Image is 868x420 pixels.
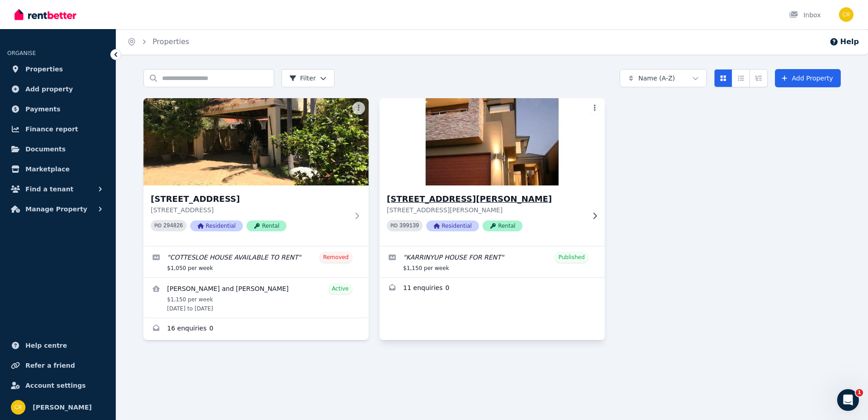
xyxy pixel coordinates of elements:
button: Expanded list view [750,69,768,87]
a: Marketplace [7,160,108,178]
span: Manage Property [25,204,87,215]
p: [STREET_ADDRESS] [151,205,349,215]
button: Find a tenant [7,180,108,198]
button: Help [829,36,859,47]
a: Documents [7,140,108,158]
span: [PERSON_NAME] [33,402,92,413]
iframe: Intercom live chat [837,389,859,411]
a: Enquiries for 78 Hawkstone Street, Cottesloe [143,318,369,340]
span: Rental [247,220,286,231]
span: Refer a friend [25,360,75,371]
small: PID [390,223,398,228]
img: Charles Russell-Smith [11,400,25,415]
a: Enquiries for 93A Pascoe St, Karrinyup [380,278,605,300]
button: Manage Property [7,200,108,218]
button: Filter [281,69,335,87]
p: [STREET_ADDRESS][PERSON_NAME] [387,205,585,215]
span: Residential [426,220,479,231]
span: Account settings [25,380,86,391]
span: Help centre [25,340,67,351]
span: Name (A-Z) [638,74,675,83]
button: Card view [714,69,732,87]
a: Add Property [775,69,841,87]
a: Add property [7,80,108,98]
a: 93A Pascoe St, Karrinyup[STREET_ADDRESS][PERSON_NAME][STREET_ADDRESS][PERSON_NAME]PID 399139Resid... [380,98,605,246]
div: Inbox [789,10,821,20]
span: ORGANISE [7,50,36,56]
a: Properties [153,37,189,46]
img: 78 Hawkstone Street, Cottesloe [143,98,369,185]
span: Rental [483,220,523,231]
a: Edit listing: COTTESLOE HOUSE AVAILABLE TO RENT [143,246,369,277]
span: Properties [25,64,63,75]
button: More options [588,102,601,115]
a: Properties [7,60,108,78]
div: View options [714,69,768,87]
span: Documents [25,144,66,155]
a: Edit listing: KARRINYUP HOUSE FOR RENT [380,246,605,277]
code: 294826 [163,223,183,229]
h3: [STREET_ADDRESS] [151,193,349,205]
nav: Breadcrumb [116,29,200,55]
button: Name (A-Z) [620,69,707,87]
span: Filter [289,74,316,83]
span: 1 [856,389,863,396]
span: Finance report [25,124,78,135]
button: More options [352,102,365,115]
span: Find a tenant [25,184,74,195]
a: View details for ROBERT RALPH IMBERGER and CAMILLE JOY IMBERGER [143,278,369,318]
span: Marketplace [25,164,69,175]
a: Finance report [7,120,108,138]
span: Payments [25,104,60,115]
a: 78 Hawkstone Street, Cottesloe[STREET_ADDRESS][STREET_ADDRESS]PID 294826ResidentialRental [143,98,369,246]
img: Charles Russell-Smith [839,7,853,22]
img: 93A Pascoe St, Karrinyup [374,96,611,188]
a: Refer a friend [7,356,108,375]
h3: [STREET_ADDRESS][PERSON_NAME] [387,193,585,205]
a: Account settings [7,376,108,395]
small: PID [154,223,162,228]
a: Help centre [7,336,108,355]
span: Residential [190,220,243,231]
img: RentBetter [15,8,76,21]
a: Payments [7,100,108,118]
code: 399139 [399,223,419,229]
button: Compact list view [732,69,750,87]
span: Add property [25,84,73,95]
